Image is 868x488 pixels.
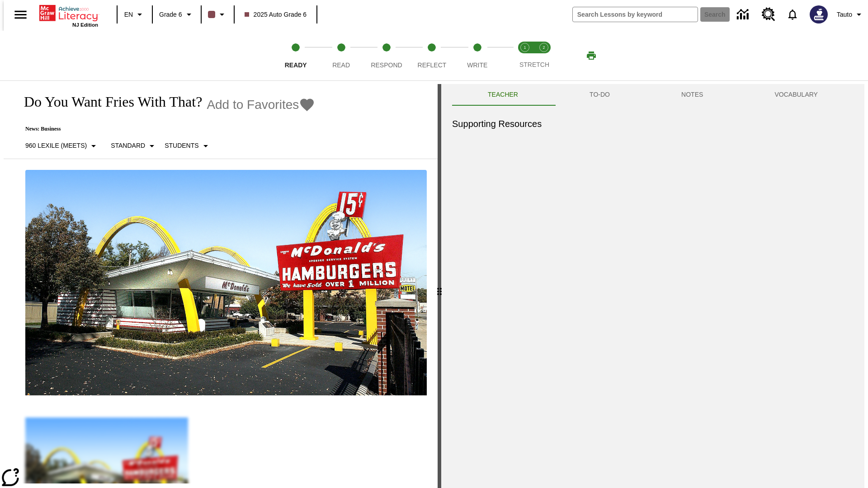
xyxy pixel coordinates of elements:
button: Grade: Grade 6, Select a grade [156,6,198,23]
h6: Supporting Resources [452,117,854,131]
p: 960 Lexile (Meets) [25,141,87,150]
button: TO-DO [554,84,646,106]
span: Add to Favorites [207,98,299,112]
span: Reflect [418,61,447,69]
img: One of the first McDonald's stores, with the iconic red sign and golden arches. [25,170,427,396]
span: STRETCH [519,61,549,68]
div: Instructional Panel Tabs [452,84,854,106]
h1: Do You Want Fries With That? [14,94,202,110]
button: Stretch Read step 1 of 2 [512,31,538,80]
span: NJ Edition [72,22,98,28]
button: Respond step 3 of 5 [360,31,413,80]
button: Select a new avatar [804,3,833,26]
button: Write step 5 of 5 [451,31,504,80]
span: Write [467,61,487,69]
div: activity [441,84,864,488]
p: Standard [111,141,145,150]
text: 1 [524,45,526,50]
button: Stretch Respond step 2 of 2 [531,31,557,80]
button: Select Student [161,138,214,154]
button: Scaffolds, Standard [107,138,161,154]
span: Respond [371,61,402,69]
span: Tauto [837,10,852,19]
div: reading [4,84,438,483]
button: Select Lexile, 960 Lexile (Meets) [22,138,103,154]
span: 2025 Auto Grade 6 [245,10,307,19]
button: Language: EN, Select a language [120,6,149,23]
button: Class color is dark brown. Change class color [204,6,231,23]
button: NOTES [646,84,739,106]
a: Resource Center, Will open in new tab [756,2,781,27]
p: News: Business [14,126,315,132]
div: Press Enter or Spacebar and then press right and left arrow keys to move the slider [438,84,441,488]
span: Ready [285,61,307,69]
div: Home [39,3,98,28]
text: 2 [542,45,545,50]
button: Teacher [452,84,554,106]
input: search field [573,7,698,22]
button: Print [577,47,606,64]
span: EN [124,10,133,19]
span: Read [332,61,350,69]
button: Read step 2 of 5 [315,31,367,80]
button: Open side menu [7,1,34,28]
img: Avatar [810,5,828,23]
button: Profile/Settings [833,6,868,23]
a: Data Center [731,2,756,27]
p: Students [165,141,198,150]
button: Ready step 1 of 5 [269,31,322,80]
button: Add to Favorites - Do You Want Fries With That? [207,97,315,113]
button: Reflect step 4 of 5 [406,31,458,80]
button: VOCABULARY [739,84,854,106]
a: Notifications [781,3,804,26]
span: Grade 6 [159,10,182,19]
